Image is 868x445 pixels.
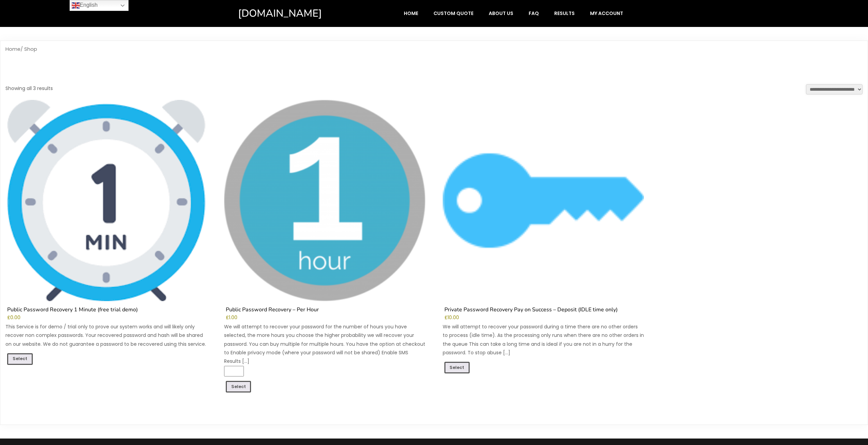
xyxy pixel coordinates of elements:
a: About Us [482,7,520,20]
a: Results [547,7,582,20]
span: Results [554,10,575,16]
span: Custom Quote [433,10,473,16]
span: About Us [489,10,513,16]
p: This Service is for demo / trial only to prove our system works and will likely only recover non ... [5,323,207,348]
a: Home [5,46,20,53]
span: Home [404,10,418,16]
select: Shop order [806,84,863,94]
h2: Public Password Recovery – Per Hour [224,307,426,315]
a: Custom Quote [426,7,481,20]
h2: Private Password Recovery Pay on Success – Deposit (IDLE time only) [443,307,644,315]
img: Public Password Recovery 1 Minute (free trial demo) [5,100,207,301]
p: We will attempt to recover your password for the number of hours you have selected, the more hour... [224,323,426,366]
span: £ [444,314,447,321]
h1: Shop [5,58,863,84]
bdi: 0.00 [7,314,20,321]
a: [DOMAIN_NAME] [238,7,351,20]
p: We will attempt to recover your password during a time there are no other orders to process (idle... [443,323,644,357]
bdi: 10.00 [444,314,459,321]
a: Public Password Recovery 1 Minute (free trial demo) [5,100,207,315]
a: My account [583,7,630,20]
h2: Public Password Recovery 1 Minute (free trial demo) [5,307,207,315]
p: Showing all 3 results [5,84,53,93]
nav: Breadcrumb [5,46,863,53]
span: £ [226,314,229,321]
span: FAQ [529,10,539,16]
img: Public Password Recovery - Per Hour [224,100,426,301]
a: Add to cart: “Private Password Recovery Pay on Success - Deposit (IDLE time only)” [444,362,470,374]
span: My account [590,10,623,16]
input: Product quantity [224,366,244,376]
a: Public Password Recovery – Per Hour [224,100,426,315]
a: Private Password Recovery Pay on Success – Deposit (IDLE time only) [443,100,644,315]
a: Add to cart: “Public Password Recovery - Per Hour” [226,381,251,393]
bdi: 1.00 [226,314,237,321]
a: Read more about “Public Password Recovery 1 Minute (free trial demo)” [7,353,33,365]
a: Home [397,7,425,20]
span: £ [7,314,10,321]
a: FAQ [521,7,546,20]
img: Private Password Recovery Pay on Success - Deposit (IDLE time only) [443,100,644,301]
img: en [72,1,80,10]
